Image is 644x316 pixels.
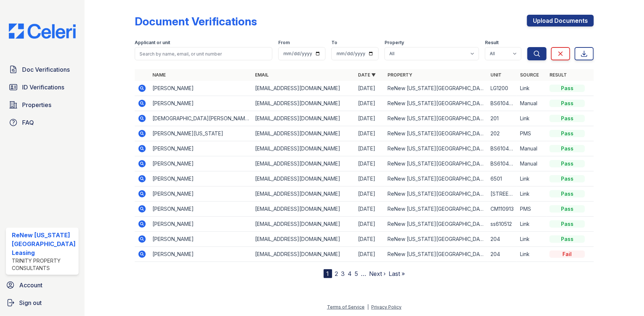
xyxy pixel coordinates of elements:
td: [DATE] [355,217,385,232]
td: [DATE] [355,141,385,156]
span: ID Verifications [22,83,64,92]
a: Email [255,72,269,78]
a: Upload Documents [527,15,594,26]
td: Link [517,81,547,96]
td: [DEMOGRAPHIC_DATA][PERSON_NAME] [149,111,252,126]
td: Manual [517,96,547,111]
div: ReNew [US_STATE][GEOGRAPHIC_DATA] Leasing [12,231,76,257]
div: | [367,304,369,310]
td: [DATE] [355,187,385,202]
td: [DATE] [355,126,385,141]
td: [PERSON_NAME] [149,171,252,187]
td: [PERSON_NAME] [149,96,252,111]
td: [EMAIL_ADDRESS][DOMAIN_NAME] [252,141,355,156]
span: FAQ [22,118,34,127]
td: [STREET_ADDRESS] [488,187,517,202]
td: [PERSON_NAME] [149,232,252,247]
td: BS6104 203 [488,96,517,111]
a: Name [152,72,166,78]
td: [DATE] [355,111,385,126]
td: [DATE] [355,96,385,111]
div: Pass [550,220,585,228]
td: [PERSON_NAME] [149,202,252,217]
a: 5 [355,270,358,277]
td: Manual [517,141,547,156]
div: Pass [550,190,585,198]
td: [PERSON_NAME] [149,187,252,202]
a: Next › [369,270,386,277]
td: ReNew [US_STATE][GEOGRAPHIC_DATA] [385,156,488,171]
a: Doc Verifications [6,62,79,77]
td: [EMAIL_ADDRESS][DOMAIN_NAME] [252,202,355,217]
span: Properties [22,100,51,109]
td: [EMAIL_ADDRESS][DOMAIN_NAME] [252,217,355,232]
td: ReNew [US_STATE][GEOGRAPHIC_DATA] [385,202,488,217]
td: [DATE] [355,247,385,262]
td: ReNew [US_STATE][GEOGRAPHIC_DATA] [385,96,488,111]
td: [PERSON_NAME][US_STATE] [149,126,252,141]
span: … [361,269,366,278]
td: [EMAIL_ADDRESS][DOMAIN_NAME] [252,126,355,141]
div: Pass [550,205,585,213]
td: [EMAIL_ADDRESS][DOMAIN_NAME] [252,187,355,202]
span: Sign out [19,298,42,307]
td: Link [517,111,547,126]
td: ReNew [US_STATE][GEOGRAPHIC_DATA] [385,141,488,156]
label: Applicant or unit [135,40,170,46]
a: 2 [335,270,338,277]
td: [DATE] [355,81,385,96]
td: [PERSON_NAME] [149,247,252,262]
td: [PERSON_NAME] [149,141,252,156]
td: ReNew [US_STATE][GEOGRAPHIC_DATA] [385,247,488,262]
td: ss610512 [488,217,517,232]
td: Link [517,187,547,202]
a: Sign out [3,295,82,310]
label: To [331,40,337,46]
td: CM110913 [488,202,517,217]
div: Pass [550,160,585,167]
td: [PERSON_NAME] [149,217,252,232]
label: From [278,40,290,46]
a: Source [520,72,539,78]
td: BS6104 203 [488,156,517,171]
td: LG1200 [488,81,517,96]
div: Pass [550,85,585,92]
td: ReNew [US_STATE][GEOGRAPHIC_DATA] [385,187,488,202]
div: Pass [550,115,585,122]
td: ReNew [US_STATE][GEOGRAPHIC_DATA] [385,217,488,232]
div: Document Verifications [135,15,257,28]
a: Terms of Service [327,304,365,310]
td: ReNew [US_STATE][GEOGRAPHIC_DATA] [385,171,488,187]
td: PMS [517,126,547,141]
a: Privacy Policy [371,304,402,310]
a: Properties [6,97,79,112]
div: 1 [324,269,332,278]
td: 202 [488,126,517,141]
a: ID Verifications [6,80,79,95]
td: ReNew [US_STATE][GEOGRAPHIC_DATA] [385,232,488,247]
a: Date ▼ [358,72,376,78]
a: Result [550,72,567,78]
a: Unit [490,72,502,78]
div: Pass [550,235,585,243]
div: Fail [550,251,585,258]
td: [DATE] [355,202,385,217]
td: BS6104 203 [488,141,517,156]
td: [DATE] [355,232,385,247]
div: Pass [550,130,585,137]
td: Link [517,171,547,187]
div: Pass [550,145,585,152]
div: Pass [550,175,585,182]
td: [PERSON_NAME] [149,81,252,96]
a: Last » [389,270,405,277]
td: [EMAIL_ADDRESS][DOMAIN_NAME] [252,171,355,187]
td: Link [517,217,547,232]
td: 204 [488,247,517,262]
a: Account [3,278,82,292]
span: Account [19,281,42,290]
td: 6501 [488,171,517,187]
td: Manual [517,156,547,171]
img: CE_Logo_Blue-a8612792a0a2168367f1c8372b55b34899dd931a85d93a1a3d3e32e68fde9ad4.png [3,24,82,39]
a: 3 [341,270,345,277]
